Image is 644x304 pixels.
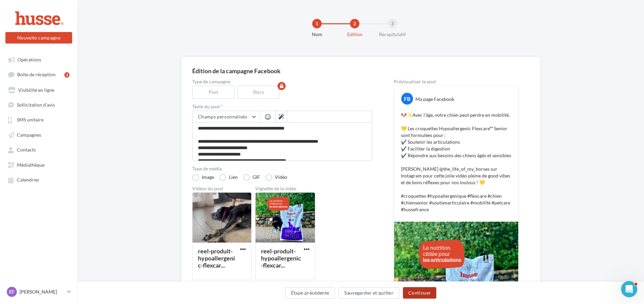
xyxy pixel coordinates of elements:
[17,132,41,138] span: Campagnes
[295,31,339,38] div: Nom
[394,79,519,84] div: Prévisualiser le post
[621,281,637,297] iframe: Intercom live chat
[339,287,399,299] button: Sauvegarder et quitter
[192,79,372,84] label: Type de campagne
[17,162,45,168] span: Médiathèque
[18,87,54,93] span: Visibilité en ligne
[350,19,359,28] div: 2
[403,287,436,299] button: Continuer
[18,57,41,62] span: Opérations
[265,174,287,181] label: Vidéo
[193,111,260,122] button: Champs personnalisés
[4,84,74,96] a: Visibilité en ligne
[192,174,214,181] label: Image
[198,247,235,269] div: reel-produit-hypoallergenic-flexcar...
[5,32,72,44] button: Nouvelle campagne
[312,19,322,28] div: 1
[17,102,55,108] span: Sollicitation d'avis
[4,53,74,65] a: Opérations
[20,288,64,295] p: [PERSON_NAME]
[401,112,511,213] p: 🐶✨Avec l’âge, votre chien peut perdre en mobilité. 💛 Les croquettes Hypoallergenic Flexcare™ Seni...
[192,166,372,171] label: Type de média
[261,247,301,269] div: reel-produit-hypoallergenic-flexcar...
[17,177,39,183] span: Calendrier
[243,174,260,181] label: GIF
[5,285,72,298] a: EF [PERSON_NAME]
[17,117,43,123] span: SMS unitaire
[9,288,14,295] span: EF
[17,72,56,78] span: Boîte de réception
[388,19,397,28] div: 3
[192,186,252,191] div: Vidéos du post
[4,99,74,111] a: Sollicitation d'avis
[401,93,413,105] div: FB
[198,114,247,119] span: Champs personnalisés
[219,174,238,181] label: Lien
[4,143,74,156] a: Contacts
[285,287,335,299] button: Étape précédente
[255,186,315,191] div: Vignette de la vidéo
[64,72,69,78] div: 3
[192,68,529,74] div: Édition de la campagne Facebook
[17,147,36,153] span: Contacts
[415,96,454,103] div: Ma page Facebook
[371,31,414,38] div: Récapitulatif
[4,113,74,126] a: SMS unitaire
[192,104,372,109] label: Texte du post *
[4,159,74,171] a: Médiathèque
[4,68,74,81] a: Boîte de réception3
[4,129,74,141] a: Campagnes
[4,173,74,186] a: Calendrier
[333,31,376,38] div: Edition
